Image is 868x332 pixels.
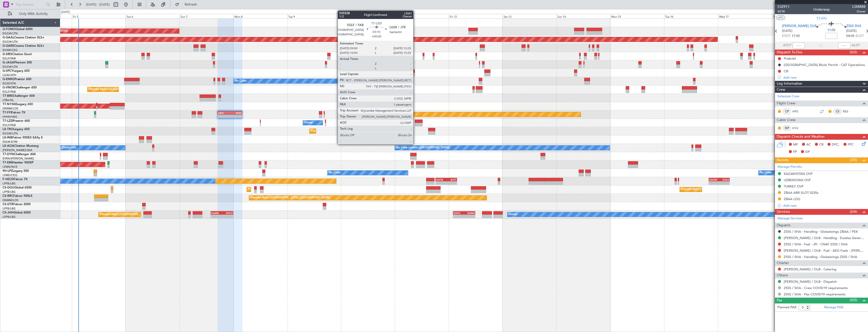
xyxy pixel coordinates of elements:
[792,34,800,39] span: 17:00
[3,215,16,219] a: LFPB/LBG
[287,14,341,18] div: Tue 9
[782,34,790,39] span: ETOT
[436,178,446,181] div: UGTB
[248,186,328,193] div: Planned Maint [GEOGRAPHIC_DATA] ([GEOGRAPHIC_DATA])
[784,267,836,271] a: [PERSON_NAME] / OLB - Catering
[3,145,39,148] a: LX-AOACitation Mustang
[3,36,14,39] span: G-GAAL
[852,4,865,9] span: LSM888
[3,145,14,148] span: LX-AOA
[784,184,804,188] div: TURKEY OVF
[824,305,843,310] a: Manage PAX
[89,86,168,93] div: Planned Maint [GEOGRAPHIC_DATA] ([GEOGRAPHIC_DATA])
[218,111,230,114] div: LIEO
[777,223,791,228] span: Dispatch
[784,279,837,284] a: [PERSON_NAME] / OLB - Dispatch
[453,211,464,215] div: KSFO
[3,94,35,98] a: T7-BREChallenger 604
[3,170,13,173] span: 9H-LPZ
[784,172,813,176] div: KAZAKHSTAN OVF
[3,61,14,64] span: G-JAGA
[784,292,845,296] a: ZSSS / SHA - Pax COVID19 requirements
[6,10,55,18] button: Only With Activity
[610,14,664,18] div: Mon 15
[709,178,719,181] div: EGGW
[3,136,12,139] span: LX-INB
[372,69,453,77] div: Unplanned Maint [GEOGRAPHIC_DATA] ([PERSON_NAME] Intl)
[784,229,858,234] a: ZSSS / SHA - Handling - Globalwings ZBAA / PEK
[813,7,830,12] div: Underway
[3,153,36,156] a: T7-DYNChallenger 604
[3,120,30,123] a: T7-LZZIPraetor 600
[250,194,330,202] div: Planned Maint [GEOGRAPHIC_DATA] ([GEOGRAPHIC_DATA])
[772,14,826,18] div: Thu 18
[453,215,464,218] div: -
[3,211,13,214] span: CS-JHH
[856,34,864,39] span: ELDT
[850,297,857,303] span: (0/0)
[784,56,796,61] div: Prebrief
[180,3,202,6] span: Refresh
[235,77,246,85] div: No Crew
[3,94,13,98] span: T7-BRE
[3,195,13,198] span: CS-RRC
[100,211,180,218] div: Planned Maint [GEOGRAPHIC_DATA] ([GEOGRAPHIC_DATA])
[843,109,854,114] a: RSS
[3,195,32,198] a: CS-RRCFalcon 900LX
[3,161,33,164] a: T7-EMIHawker 900XP
[718,14,772,18] div: Wed 17
[3,36,44,39] a: G-GAALCessna Citation XLS+
[3,140,17,144] a: EDLW/DTM
[233,14,287,18] div: Mon 8
[3,186,32,189] a: CS-DOUGlobal 6500
[832,142,839,147] span: DFC,
[3,86,37,89] a: G-VNORChallenger 650
[3,178,28,181] a: F-HECDFalcon 7X
[3,182,16,185] a: LFPB/LBG
[3,82,16,85] a: EGSS/STN
[719,178,729,181] div: KSEA
[3,203,13,206] span: CS-DTR
[852,9,865,14] span: Owner
[850,157,857,162] span: (3/5)
[783,125,791,131] div: ISP
[3,178,14,181] span: F-HECD
[777,94,799,99] a: Schedule Crew
[784,178,811,182] div: UZBEKISTAN OVF
[311,127,344,135] div: Planned Maint Dusseldorf
[3,48,18,52] a: EGNR/CEG
[709,181,719,184] div: -
[784,242,848,246] a: ZSSS / SHA - Fuel - JFI - CNAF ZSSS / SHA
[3,111,25,114] a: T7-FFIFalcon 7X
[777,101,795,106] span: Flight Crew
[852,43,860,48] span: ALDT
[3,98,14,102] a: LTBA/ISL
[827,28,835,33] span: 11:05
[3,61,32,64] a: G-JAGAPhenom 300
[792,126,804,130] a: KYU
[783,75,865,80] div: Add new
[782,29,792,34] span: [DATE]
[848,142,854,147] span: FFC
[464,215,475,218] div: -
[3,153,14,156] span: T7-DYN
[126,14,180,18] div: Sat 6
[3,128,13,131] span: LX-TRO
[833,109,842,114] div: CS
[3,69,30,73] a: G-SPCYLegacy 650
[784,236,865,240] a: [PERSON_NAME] / OLB - Handling - Eccelsa General Aviation [PERSON_NAME] / OLB
[222,215,233,218] div: -
[3,103,17,106] span: T7-N1960
[3,32,18,35] a: EGGW/LTN
[777,305,796,310] label: Planned PAX
[850,50,857,55] span: (0/2)
[793,142,798,147] span: MF
[509,211,517,218] div: Owner
[777,209,790,215] span: Services
[3,44,44,48] a: G-GARECessna Citation XLS+
[846,24,861,29] span: ZSSS SHA
[347,111,406,118] div: Planned Maint Tianjin ([GEOGRAPHIC_DATA])
[446,181,457,184] div: -
[777,273,788,278] span: Others
[3,136,42,139] a: LX-INBFalcon 900EX EASy II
